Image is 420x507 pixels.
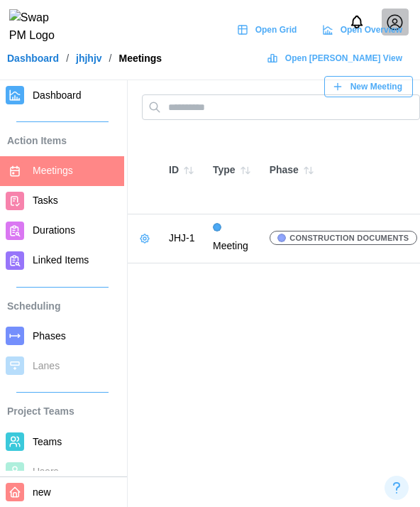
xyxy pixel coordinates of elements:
div: Meetings [118,53,162,63]
span: new [33,486,51,498]
span: Phases [33,330,66,342]
a: Open Grid [229,19,307,40]
a: Open Overview [314,19,413,40]
span: Durations [33,224,75,236]
span: Open Overview [341,20,402,40]
div: / [109,53,112,63]
span: Open Grid [255,20,297,40]
span: New Meeting [350,77,402,97]
div: Phase [270,160,417,180]
div: ID [169,160,199,180]
span: Tasks [33,195,58,206]
span: Teams [33,436,62,447]
a: Open [PERSON_NAME] View [260,48,413,69]
span: Open [PERSON_NAME] View [285,48,402,68]
span: Linked Items [33,254,89,266]
img: Swap PM Logo [9,9,67,45]
div: Type [213,160,255,180]
button: Notifications [345,10,369,34]
a: jhjhjv [76,53,102,63]
span: Construction Documents [289,231,409,244]
a: Dashboard [7,53,59,63]
td: JHJ-1 [162,214,206,263]
button: New Meeting [324,76,413,97]
div: Meeting [213,239,248,254]
span: Meetings [33,165,73,176]
div: / [66,53,69,63]
span: Dashboard [33,89,82,101]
